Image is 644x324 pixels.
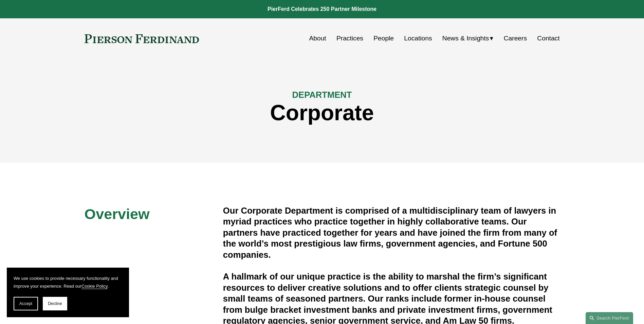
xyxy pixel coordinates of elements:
a: About [309,32,326,45]
a: Search this site [586,312,633,324]
a: Cookie Policy [81,284,108,289]
p: We use cookies to provide necessary functionality and improve your experience. Read our . [14,274,122,290]
button: Decline [43,297,67,310]
a: Practices [336,32,363,45]
a: Contact [537,32,559,45]
a: Careers [504,32,527,45]
h4: Our Corporate Department is comprised of a multidisciplinary team of lawyers in myriad practices ... [223,205,560,260]
a: People [373,32,394,45]
span: Overview [85,206,150,222]
span: Accept [19,301,32,306]
span: DEPARTMENT [292,90,352,100]
a: folder dropdown [442,32,494,45]
button: Accept [14,297,38,310]
span: News & Insights [442,33,489,44]
section: Cookie banner [7,268,129,317]
a: Locations [404,32,432,45]
h1: Corporate [85,101,560,125]
span: Decline [48,301,62,306]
